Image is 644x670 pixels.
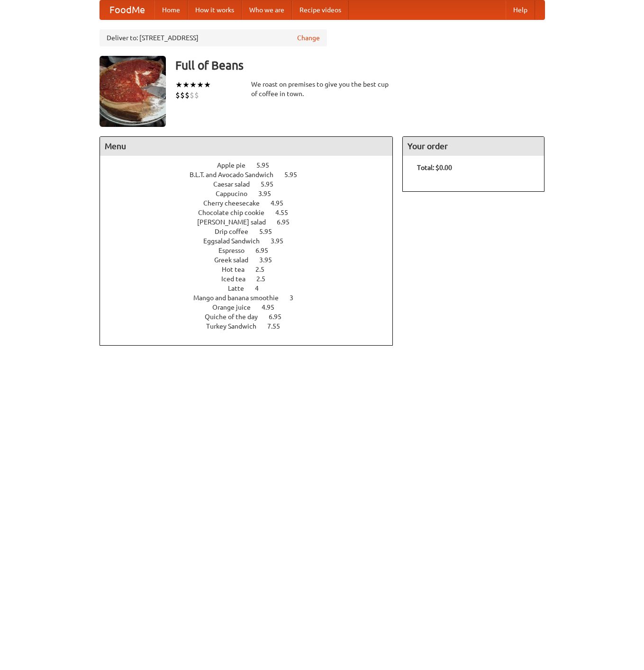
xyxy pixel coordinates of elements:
a: Mango and banana smoothie 3 [193,294,311,302]
div: We roast on premises to give you the best cup of coffee in town. [251,80,393,98]
span: Chocolate chip cookie [198,209,274,216]
img: angular.jpg [100,56,166,127]
a: Latte 4 [228,285,276,292]
span: Cappucino [216,190,257,197]
a: Cherry cheesecake 4.95 [203,199,301,207]
span: 4 [255,285,268,292]
span: Drip coffee [215,228,258,235]
span: 3 [290,294,303,302]
li: ★ [190,80,197,90]
a: FoodMe [100,0,154,19]
span: 2.5 [256,275,275,283]
li: $ [175,90,180,100]
li: $ [194,90,199,100]
span: 4.95 [262,304,284,311]
span: 3.95 [271,237,293,245]
a: Greek salad 3.95 [214,256,290,264]
a: Apple pie 5.95 [217,161,287,169]
li: $ [180,90,185,100]
span: Mango and banana smoothie [193,294,288,302]
a: B.L.T. and Avocado Sandwich 5.95 [190,171,315,179]
span: 4.55 [275,209,298,216]
span: 6.95 [255,247,278,254]
a: Drip coffee 5.95 [215,228,290,235]
h3: Full of Beans [175,56,545,75]
span: Turkey Sandwich [206,322,266,330]
a: Quiche of the day 6.95 [205,313,299,321]
a: Hot tea 2.5 [222,266,282,273]
li: $ [185,90,190,100]
span: Apple pie [217,161,255,169]
span: 3.95 [258,190,281,197]
span: Greek salad [214,256,258,264]
span: B.L.T. and Avocado Sandwich [190,171,283,179]
span: 3.95 [259,256,281,264]
h4: Menu [100,137,393,156]
span: Latte [228,285,254,292]
span: 5.95 [261,180,283,188]
span: Cherry cheesecake [203,199,269,207]
span: 2.5 [255,266,274,273]
a: Caesar salad 5.95 [213,180,291,188]
li: ★ [182,80,190,90]
span: Orange juice [212,304,260,311]
li: ★ [175,80,182,90]
h4: Your order [403,137,544,156]
a: Help [506,0,535,19]
a: Cappucino 3.95 [216,190,289,197]
span: 6.95 [277,218,299,226]
span: 5.95 [256,161,279,169]
a: Eggsalad Sandwich 3.95 [203,237,301,245]
div: Deliver to: [STREET_ADDRESS] [100,29,327,46]
a: [PERSON_NAME] salad 6.95 [197,218,307,226]
span: 5.95 [259,228,281,235]
a: How it works [188,0,242,19]
li: ★ [197,80,204,90]
li: ★ [204,80,211,90]
span: 7.55 [267,322,290,330]
a: Espresso 6.95 [218,247,286,254]
a: Change [297,33,320,43]
a: Orange juice 4.95 [212,304,292,311]
span: Espresso [218,247,254,254]
span: 4.95 [271,199,293,207]
span: Eggsalad Sandwich [203,237,269,245]
li: $ [190,90,194,100]
b: Total: $0.00 [417,164,452,171]
span: 6.95 [269,313,291,321]
a: Recipe videos [292,0,349,19]
a: Who we are [242,0,292,19]
span: [PERSON_NAME] salad [197,218,275,226]
span: Caesar salad [213,180,259,188]
span: Iced tea [221,275,255,283]
a: Turkey Sandwich 7.55 [206,322,298,330]
span: 5.95 [284,171,307,179]
a: Chocolate chip cookie 4.55 [198,209,306,216]
a: Home [154,0,188,19]
a: Iced tea 2.5 [221,275,283,283]
span: Quiche of the day [205,313,267,321]
span: Hot tea [222,266,254,273]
